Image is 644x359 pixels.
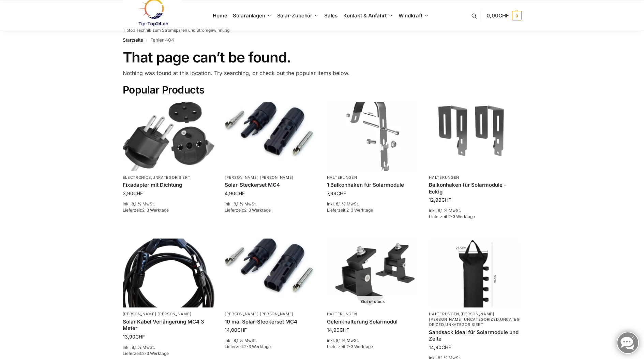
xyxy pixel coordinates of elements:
p: Tiptop Technik zum Stromsparen und Stromgewinnung [123,28,229,32]
span: Kontakt & Anfahrt [343,12,387,19]
img: Balkonhaken für runde Handläufe [327,102,419,171]
p: inkl. 8,1 % MwSt. [225,338,317,344]
a: Uncategorized [464,317,499,322]
span: Windkraft [399,12,422,19]
a: [PERSON_NAME] [PERSON_NAME] [429,312,494,321]
span: Lieferzeit: [327,207,373,213]
a: Unkategorisiert [445,322,483,327]
a: Startseite [123,37,143,43]
a: Unkategorisiert [152,175,191,180]
a: [PERSON_NAME] [PERSON_NAME] [225,312,294,316]
a: 1 Balkonhaken für Solarmodule [327,182,419,188]
a: 10 mal Solar-Steckerset MC4 [225,318,317,325]
img: mc4 solarstecker [225,239,317,307]
a: Halterungen [327,312,357,316]
img: mc4 solarstecker [225,102,317,171]
span: 0 [512,11,522,20]
a: Fixadapter mit Dichtung [123,182,215,188]
p: Nothing was found at this location. Try searching, or check out the popular items below. [123,69,522,77]
bdi: 14,90 [429,344,451,350]
span: CHF [237,327,247,333]
a: Gelenkhalterung Solarmodul [327,318,419,325]
span: 2-3 Werktage [142,351,169,356]
span: CHF [235,190,245,196]
a: Sandsack ideal für Solarmodule und Zelte [429,329,521,342]
span: CHF [135,334,145,340]
a: Uncategorized [429,317,520,327]
span: Lieferzeit: [225,207,271,213]
span: 0,00 [486,12,509,19]
span: CHF [133,190,143,196]
img: Balkonhaken für Solarmodule - Eckig [429,102,521,171]
a: Sales [321,0,340,31]
span: Lieferzeit: [327,344,373,349]
span: 2-3 Werktage [142,207,169,213]
a: Halterungen [429,175,459,180]
a: Electronics [123,175,151,180]
a: Balkonhaken für Solarmodule – Eckig [429,182,521,195]
span: Sales [324,12,338,19]
bdi: 14,00 [225,327,247,333]
span: CHF [336,190,346,196]
img: Solar-Verlängerungskabel [123,239,215,307]
a: Out of stockGelenkhalterung Solarmodul [327,239,419,307]
span: Lieferzeit: [123,207,169,213]
span: CHF [441,344,451,350]
span: Lieferzeit: [225,344,271,349]
img: Sandsäcke zu Beschwerung Camping, Schirme, Pavilions-Solarmodule [429,239,521,307]
a: [PERSON_NAME] [PERSON_NAME] [225,175,294,180]
span: 2-3 Werktage [448,214,475,219]
span: Solaranlagen [233,12,265,19]
p: , , , , [429,312,521,327]
a: Solaranlagen [230,0,274,31]
a: Solar Kabel Verlängerung MC4 3 Meter [123,318,215,332]
span: 2-3 Werktage [346,344,373,349]
p: inkl. 8,1 % MwSt. [123,201,215,207]
a: Solar-Zubehör [274,0,321,31]
p: inkl. 8,1 % MwSt. [225,201,317,207]
bdi: 14,90 [327,327,349,333]
p: inkl. 8,1 % MwSt. [327,338,419,344]
span: Lieferzeit: [429,214,475,219]
h2: Popular Products [123,84,522,97]
bdi: 3,90 [123,190,143,196]
p: inkl. 8,1 % MwSt. [429,207,521,214]
span: 2-3 Werktage [244,207,271,213]
bdi: 7,99 [327,190,346,196]
a: Halterungen [429,312,459,316]
bdi: 13,90 [123,334,145,340]
img: Fixadapter mit Dichtung [123,102,215,171]
span: CHF [498,12,509,19]
p: inkl. 8,1 % MwSt. [327,201,419,207]
p: inkl. 8,1 % MwSt. [123,344,215,350]
p: , [123,175,215,180]
bdi: 4,90 [225,190,245,196]
a: Windkraft [395,0,431,31]
span: CHF [441,197,451,203]
h1: That page can’t be found. [123,49,522,66]
img: Gelenkhalterung Solarmodul [327,239,419,307]
span: 2-3 Werktage [346,207,373,213]
span: Solar-Zubehör [277,12,313,19]
span: CHF [340,327,349,333]
a: Solar-Steckerset MC4 [225,182,317,188]
a: Halterungen [327,175,357,180]
a: Kontakt & Anfahrt [340,0,395,31]
nav: Breadcrumb [123,31,522,49]
span: / [143,38,150,43]
span: Lieferzeit: [123,351,169,356]
a: [PERSON_NAME] [PERSON_NAME] [123,312,192,316]
bdi: 12,99 [429,197,451,203]
span: 2-3 Werktage [244,344,271,349]
a: 0,00CHF 0 [486,5,521,26]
